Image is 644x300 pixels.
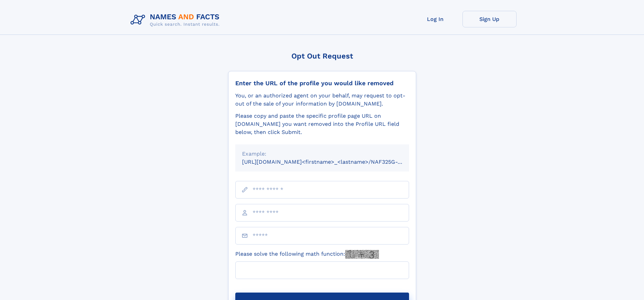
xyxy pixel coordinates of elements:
[242,150,402,158] div: Example:
[235,250,379,259] label: Please solve the following math function:
[235,92,409,108] div: You, or an authorized agent on your behalf, may request to opt-out of the sale of your informatio...
[462,11,517,27] a: Sign Up
[128,11,225,29] img: Logo Names and Facts
[242,159,422,165] small: [URL][DOMAIN_NAME]<firstname>_<lastname>/NAF325G-xxxxxxxx
[235,112,409,136] div: Please copy and paste the specific profile page URL on [DOMAIN_NAME] you want removed into the Pr...
[408,11,462,27] a: Log In
[228,52,416,60] div: Opt Out Request
[235,79,409,87] div: Enter the URL of the profile you would like removed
